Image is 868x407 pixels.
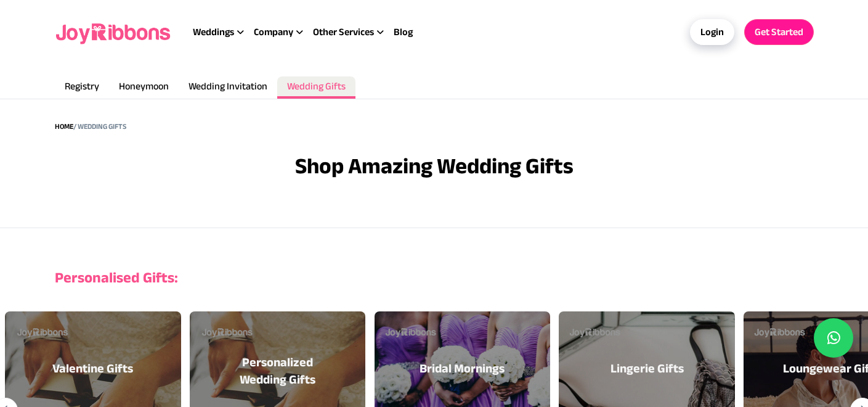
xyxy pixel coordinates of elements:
div: Other Services [313,25,394,39]
a: Wedding Gifts [277,76,355,99]
a: Blog [394,25,413,39]
div: Company [254,25,313,39]
a: Honeymoon [109,76,179,99]
a: Home [55,122,73,130]
a: Registry [55,76,109,99]
span: Honeymoon [119,81,169,91]
h3: Personalized Wedding Gifts [219,354,337,388]
a: Login [690,19,734,45]
h3: Shop amazing wedding gifts [295,154,574,178]
h3: Personalised Gifts: [55,268,814,287]
span: Wedding Gifts [287,81,346,91]
span: Wedding Invitation [189,81,267,91]
div: / Wedding Gifts [73,121,126,131]
h3: Lingerie Gifts [610,360,684,377]
h3: Bridal Mornings [420,360,505,377]
img: joyribbons logo [55,12,173,52]
a: Get Started [744,19,814,45]
div: Weddings [193,25,254,39]
span: Registry [65,81,99,91]
a: Wedding Invitation [179,76,277,99]
h3: Valentine Gifts [52,360,133,377]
